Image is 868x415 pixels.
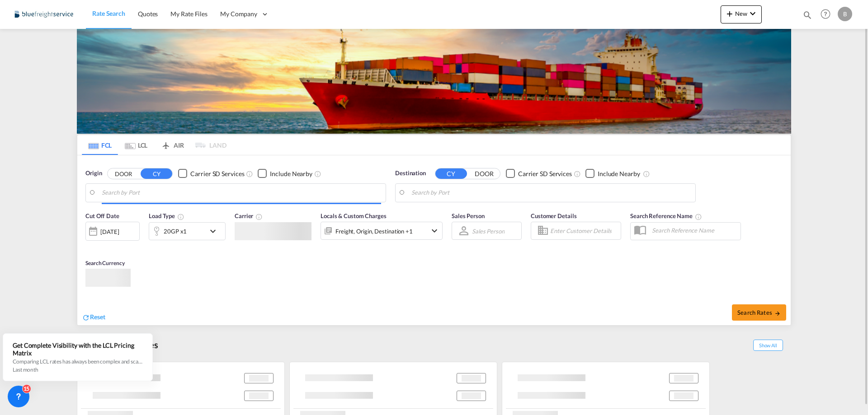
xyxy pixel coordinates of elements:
[395,169,426,178] span: Destination
[208,226,223,237] md-icon: icon-chevron-down
[100,228,119,236] div: [DATE]
[90,313,105,321] span: Reset
[468,168,500,179] button: DOOR
[737,309,781,316] span: Search Rates
[85,222,140,241] div: [DATE]
[178,169,244,178] md-checkbox: Checkbox No Ink
[550,224,618,238] input: Enter Customer Details
[170,10,208,18] span: My Rate Files
[118,135,154,155] md-tab-item: LCL
[721,5,762,23] button: icon-plus 400-fgNewicon-chevron-down
[598,169,640,178] div: Include Nearby
[82,135,118,155] md-tab-item: FCL
[452,212,485,219] span: Sales Person
[82,135,226,155] md-pagination-wrapper: Use the left and right arrow keys to navigate between tabs
[85,169,102,178] span: Origin
[818,6,833,22] span: Help
[724,8,735,19] md-icon: icon-plus 400-fg
[160,140,171,147] md-icon: icon-airplane
[246,170,253,177] md-icon: Unchecked: Search for CY (Container Yard) services for all selected carriers.Checked : Search for...
[411,186,691,200] input: Search by Port
[747,8,758,19] md-icon: icon-chevron-down
[77,29,791,134] img: LCL+%26+FCL+BACKGROUND.png
[574,170,581,177] md-icon: Unchecked: Search for CY (Container Yard) services for all selected carriers.Checked : Search for...
[138,10,158,18] span: Quotes
[471,224,505,238] md-select: Sales Person
[695,213,702,220] md-icon: Your search will be saved by the below given name
[774,310,781,317] md-icon: icon-arrow-right
[818,6,838,23] div: Help
[92,9,125,17] span: Rate Search
[732,304,786,321] button: Search Ratesicon-arrow-right
[14,4,75,24] img: 9097ab40c0d911ee81d80fb7ec8da167.JPG
[85,260,125,266] span: Search Currency
[314,170,321,177] md-icon: Unchecked: Ignores neighbouring ports when fetching rates.Checked : Includes neighbouring ports w...
[643,170,650,177] md-icon: Unchecked: Ignores neighbouring ports when fetching rates.Checked : Includes neighbouring ports w...
[82,313,90,322] md-icon: icon-refresh
[585,169,640,178] md-checkbox: Checkbox No Ink
[77,155,791,325] div: Origin DOOR CY Checkbox No InkUnchecked: Search for CY (Container Yard) services for all selected...
[220,9,257,19] span: My Company
[647,224,741,237] input: Search Reference Name
[82,312,105,322] div: icon-refreshReset
[335,225,413,238] div: Freight Origin Destination Factory Stuffing
[506,169,572,178] md-checkbox: Checkbox No Ink
[235,212,263,219] span: Carrier
[531,212,576,219] span: Customer Details
[149,222,226,240] div: 20GP x1icon-chevron-down
[630,212,702,219] span: Search Reference Name
[255,213,263,220] md-icon: The selected Trucker/Carrierwill be displayed in the rate results If the rates are from another f...
[108,168,139,179] button: DOOR
[149,212,184,219] span: Load Type
[102,186,381,200] input: Search by Port
[177,213,184,220] md-icon: icon-information-outline
[270,169,312,178] div: Include Nearby
[838,7,852,21] div: B
[429,225,440,236] md-icon: icon-chevron-down
[321,222,443,240] div: Freight Origin Destination Factory Stuffingicon-chevron-down
[164,225,187,238] div: 20GP x1
[321,212,387,219] span: Locals & Custom Charges
[190,169,244,178] div: Carrier SD Services
[724,10,758,17] span: New
[518,169,572,178] div: Carrier SD Services
[753,340,783,351] span: Show All
[154,135,190,155] md-tab-item: AIR
[802,10,812,20] md-icon: icon-magnify
[85,240,92,252] md-datepicker: Select
[802,10,812,23] div: icon-magnify
[141,168,172,179] button: CY
[85,212,119,219] span: Cut Off Date
[258,169,312,178] md-checkbox: Checkbox No Ink
[435,168,467,179] button: CY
